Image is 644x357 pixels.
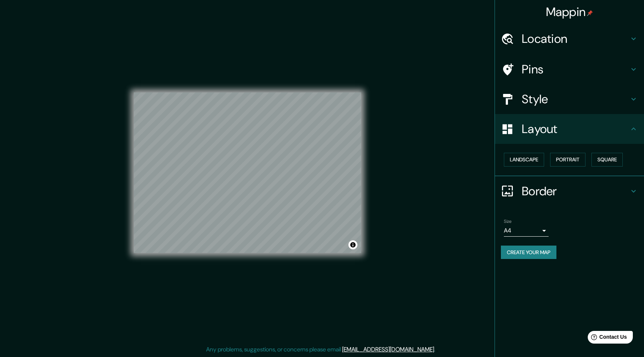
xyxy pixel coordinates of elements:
[587,10,593,16] img: pin-icon.png
[134,92,361,253] canvas: Map
[504,218,512,224] label: Size
[495,24,644,54] div: Location
[522,31,629,46] h4: Location
[504,153,544,167] button: Landscape
[495,84,644,114] div: Style
[504,225,549,237] div: A4
[495,54,644,84] div: Pins
[348,240,357,249] button: Toggle attribution
[578,328,636,349] iframe: Help widget launcher
[435,345,436,354] div: .
[436,345,438,354] div: .
[501,246,556,259] button: Create your map
[522,92,629,107] h4: Style
[522,121,629,136] h4: Layout
[550,153,585,167] button: Portrait
[206,345,435,354] p: Any problems, suggestions, or concerns please email .
[495,176,644,206] div: Border
[546,4,593,19] h4: Mappin
[522,184,629,199] h4: Border
[522,62,629,77] h4: Pins
[495,114,644,144] div: Layout
[591,153,623,167] button: Square
[342,345,434,353] a: [EMAIL_ADDRESS][DOMAIN_NAME]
